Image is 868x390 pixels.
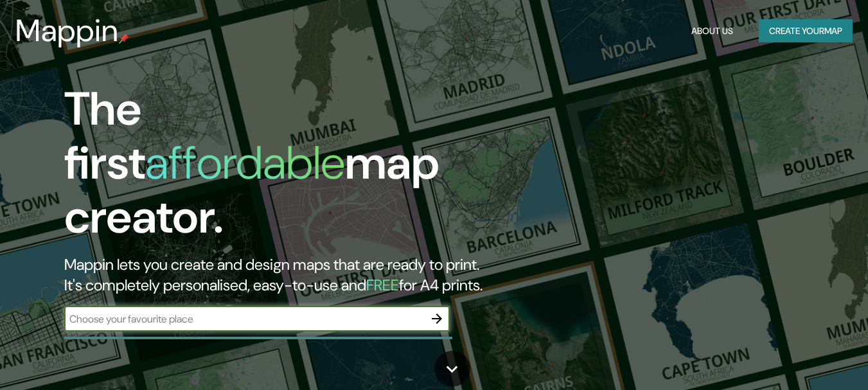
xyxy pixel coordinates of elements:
h1: affordable [145,133,345,193]
button: Create yourmap [759,19,853,43]
img: mappin-pin [119,33,129,44]
h5: FREE [366,275,399,295]
input: Choose your favourite place [64,312,424,326]
button: About Us [686,19,738,43]
h1: The first map creator. [64,82,499,254]
h2: Mappin lets you create and design maps that are ready to print. It's completely personalised, eas... [64,254,499,296]
h3: Mappin [15,13,119,49]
